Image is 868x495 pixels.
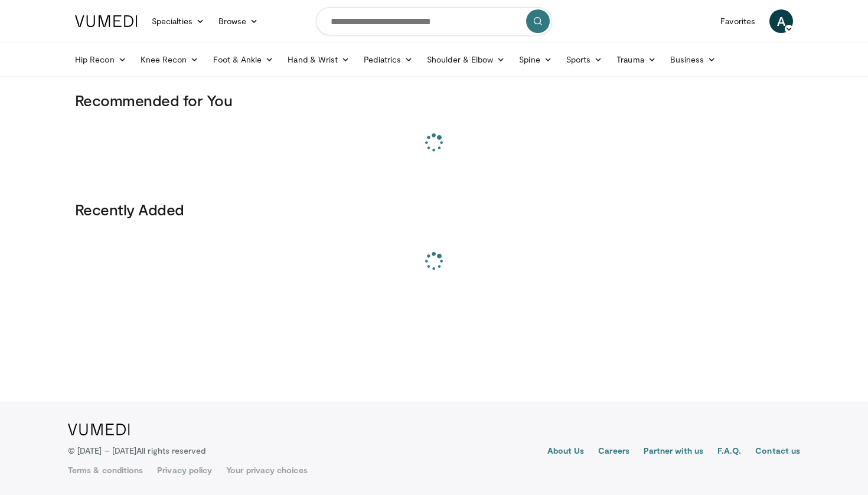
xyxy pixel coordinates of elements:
[663,48,723,71] a: Business
[206,48,281,71] a: Foot & Ankle
[157,464,212,476] a: Privacy policy
[420,48,512,71] a: Shoulder & Elbow
[68,445,206,457] p: © [DATE] – [DATE]
[136,445,205,455] span: All rights reserved
[280,48,357,71] a: Hand & Wrist
[598,445,629,459] a: Careers
[75,15,138,27] img: VuMedi Logo
[211,9,266,33] a: Browse
[145,9,211,33] a: Specialties
[75,200,793,219] h3: Recently Added
[68,464,143,476] a: Terms & conditions
[133,48,206,71] a: Knee Recon
[644,445,703,459] a: Partner with us
[68,424,130,435] img: VuMedi Logo
[357,48,420,71] a: Pediatrics
[559,48,610,71] a: Sports
[75,91,793,110] h3: Recommended for You
[769,9,793,33] a: A
[226,464,307,476] a: Your privacy choices
[717,445,741,459] a: F.A.Q.
[512,48,559,71] a: Spine
[609,48,663,71] a: Trauma
[755,445,800,459] a: Contact us
[68,48,133,71] a: Hip Recon
[547,445,585,459] a: About Us
[316,7,552,35] input: Search topics, interventions
[713,9,762,33] a: Favorites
